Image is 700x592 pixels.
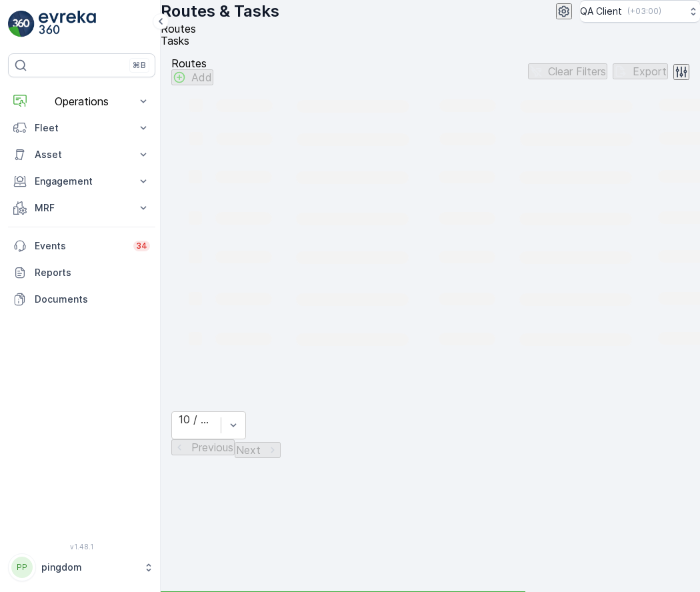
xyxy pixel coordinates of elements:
p: Documents [35,293,150,306]
p: Fleet [35,121,129,135]
button: Add [171,69,213,85]
button: Asset [8,141,155,168]
button: Clear Filters [528,63,607,79]
button: Engagement [8,168,155,195]
a: Documents [8,286,155,313]
p: Operations [35,95,129,107]
p: Reports [35,266,150,279]
div: PP [11,557,33,578]
p: Events [35,239,125,253]
p: Asset [35,148,129,161]
img: logo_light-DOdMpM7g.png [39,11,96,37]
p: Add [191,71,212,83]
p: 34 [136,241,147,251]
p: Clear Filters [548,65,606,77]
button: PPpingdom [8,553,155,581]
a: Reports [8,259,155,286]
img: logo [8,11,35,37]
p: Next [236,444,261,456]
p: pingdom [41,561,137,574]
p: ⌘B [133,60,146,71]
p: QA Client [580,5,622,18]
p: Previous [191,441,233,453]
p: Routes [171,57,213,69]
button: Export [613,63,668,79]
button: Next [235,442,281,458]
p: Routes & Tasks [161,1,279,22]
button: MRF [8,195,155,221]
span: Routes [161,22,196,35]
p: MRF [35,201,129,215]
button: Fleet [8,115,155,141]
span: v 1.48.1 [8,543,155,551]
a: Events34 [8,233,155,259]
span: Tasks [161,34,189,47]
button: Operations [8,88,155,115]
p: Engagement [35,175,129,188]
div: 10 / Page [179,413,214,425]
p: ( +03:00 ) [627,6,661,17]
button: Previous [171,439,235,455]
p: Export [633,65,667,77]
